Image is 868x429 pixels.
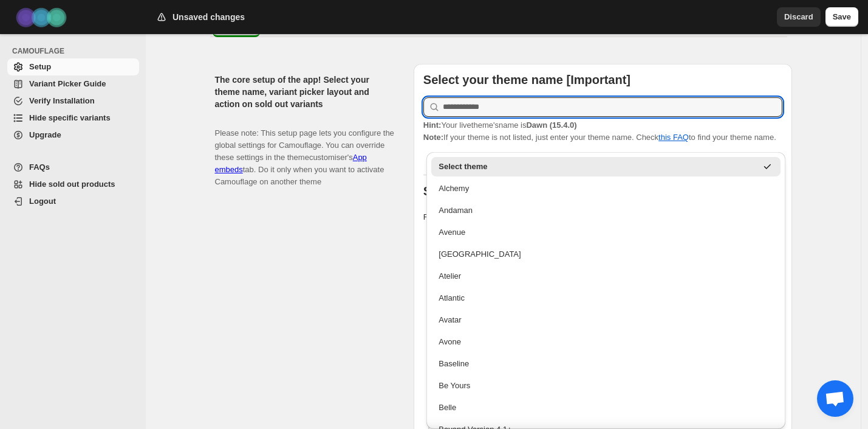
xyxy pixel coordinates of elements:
[29,162,50,172] span: FAQs
[29,79,106,88] span: Variant Picker Guide
[7,193,139,210] a: Logout
[423,120,577,130] span: Your live theme's name is
[439,402,773,414] div: Belle
[439,358,773,370] div: Baseline
[7,159,139,176] a: FAQs
[439,204,773,217] div: Andaman
[439,336,773,348] div: Avone
[784,11,813,23] span: Discard
[29,113,111,122] span: Hide specific variants
[29,197,56,206] span: Logout
[426,330,785,352] li: Avone
[426,220,785,242] li: Avenue
[7,75,139,92] a: Variant Picker Guide
[426,242,785,264] li: Athens
[426,157,785,176] li: Select theme
[173,11,245,23] h2: Unsaved changes
[426,198,785,220] li: Andaman
[423,120,442,130] strong: Hint:
[423,184,640,198] b: Select variant picker [Recommended]
[7,58,139,75] a: Setup
[423,211,782,223] p: Recommended: Select which of the following variant picker styles match your theme.
[426,396,785,417] li: Belle
[426,352,785,374] li: Baseline
[426,286,785,308] li: Atlantic
[423,119,782,144] p: If your theme is not listed, just enter your theme name. Check to find your theme name.
[833,11,851,23] span: Save
[439,183,773,195] div: Alchemy
[439,380,773,392] div: Be Yours
[215,74,394,110] h2: The core setup of the app! Select your theme name, variant picker layout and action on sold out v...
[7,110,139,127] a: Hide specific variants
[439,161,756,173] div: Select theme
[7,176,139,193] a: Hide sold out products
[12,46,140,56] span: CAMOUFLAGE
[777,7,821,27] button: Discard
[426,308,785,330] li: Avatar
[439,270,773,282] div: Atelier
[7,92,139,110] a: Verify Installation
[7,127,139,144] a: Upgrade
[29,180,115,189] span: Hide sold out products
[439,292,773,304] div: Atlantic
[526,120,576,130] strong: Dawn (15.4.0)
[439,314,773,326] div: Avatar
[29,62,51,71] span: Setup
[426,374,785,396] li: Be Yours
[439,248,773,260] div: [GEOGRAPHIC_DATA]
[215,115,394,188] p: Please note: This setup page lets you configure the global settings for Camouflage. You can overr...
[439,226,773,239] div: Avenue
[426,176,785,198] li: Alchemy
[658,133,689,142] a: this FAQ
[825,7,858,27] button: Save
[426,264,785,286] li: Atelier
[423,73,630,86] b: Select your theme name [Important]
[29,96,95,105] span: Verify Installation
[817,380,853,417] a: Open chat
[423,133,443,142] strong: Note:
[29,130,61,139] span: Upgrade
